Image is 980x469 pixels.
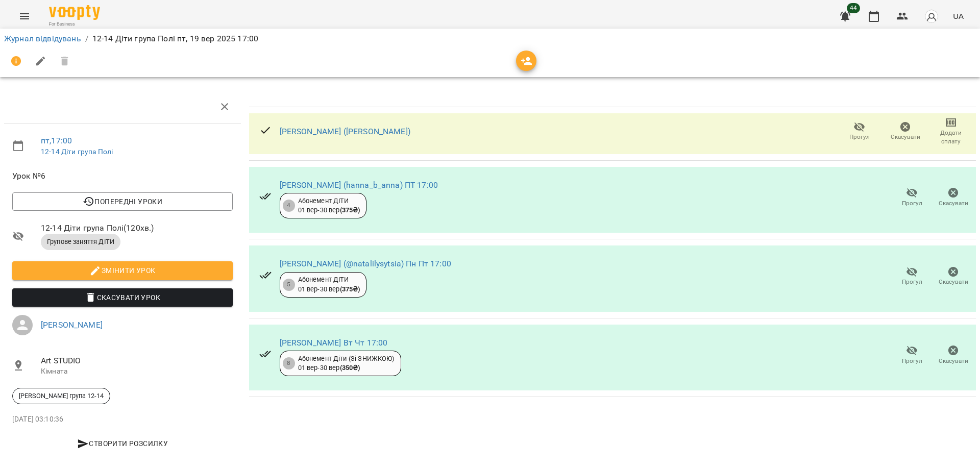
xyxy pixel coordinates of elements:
p: Кімната [41,366,233,377]
img: Voopty Logo [49,5,100,20]
span: 12-14 Діти група Полі ( 120 хв. ) [41,222,233,234]
span: Групове заняття ДІТИ [41,237,120,246]
a: пт , 17:00 [41,136,72,145]
button: Попередні уроки [12,192,233,211]
span: Скасувати [939,199,968,208]
button: Змінити урок [12,261,233,280]
span: Art STUDIO [41,355,233,367]
span: Скасувати [939,278,968,286]
div: Абонемент Діти (Зі ЗНИЖКОЮ) 01 вер - 30 вер [298,354,395,373]
span: Створити розсилку [16,437,229,450]
button: Прогул [837,117,883,146]
a: [PERSON_NAME] (hanna_b_anna) ПТ 17:00 [280,180,438,190]
button: Прогул [891,341,933,370]
button: Скасувати [933,183,974,212]
button: Прогул [891,183,933,212]
a: [PERSON_NAME] [41,320,103,330]
span: Урок №6 [12,170,233,182]
p: [DATE] 03:10:36 [12,414,233,425]
nav: breadcrumb [4,33,976,45]
div: 4 [283,200,295,212]
span: UA [953,11,964,21]
button: Прогул [891,262,933,291]
a: 12-14 Діти група Полі [41,147,113,156]
button: Створити розсилку [12,434,233,453]
a: [PERSON_NAME] Вт Чт 17:00 [280,338,388,348]
div: 5 [283,279,295,291]
span: Прогул [902,278,922,286]
li: / [85,33,88,45]
span: Скасувати Урок [20,291,225,304]
button: Скасувати [933,341,974,370]
span: Попередні уроки [20,195,225,208]
button: Скасувати [933,262,974,291]
button: UA [949,7,968,26]
p: 12-14 Діти група Полі пт, 19 вер 2025 17:00 [92,33,258,45]
a: Журнал відвідувань [4,34,81,43]
b: ( 350 ₴ ) [340,364,360,372]
span: Прогул [902,357,922,365]
div: [PERSON_NAME] група 12-14 [12,388,110,404]
span: [PERSON_NAME] група 12-14 [13,391,110,401]
a: [PERSON_NAME] ([PERSON_NAME]) [280,127,410,136]
button: Скасувати [883,117,928,146]
span: Скасувати [891,133,920,141]
a: [PERSON_NAME] (@natalilysytsia) Пн Пт 17:00 [280,259,451,268]
img: avatar_s.png [924,9,939,23]
div: 8 [283,357,295,369]
div: Абонемент ДІТИ 01 вер - 30 вер [298,196,360,215]
button: Скасувати Урок [12,288,233,307]
span: Прогул [849,133,870,141]
b: ( 375 ₴ ) [340,206,360,214]
span: Додати сплату [934,129,968,146]
span: Змінити урок [20,264,225,277]
div: Абонемент ДІТИ 01 вер - 30 вер [298,275,360,294]
button: Додати сплату [928,117,974,146]
span: 44 [847,3,860,13]
span: For Business [49,21,100,28]
button: Menu [12,4,37,29]
span: Скасувати [939,357,968,365]
b: ( 375 ₴ ) [340,285,360,293]
span: Прогул [902,199,922,208]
